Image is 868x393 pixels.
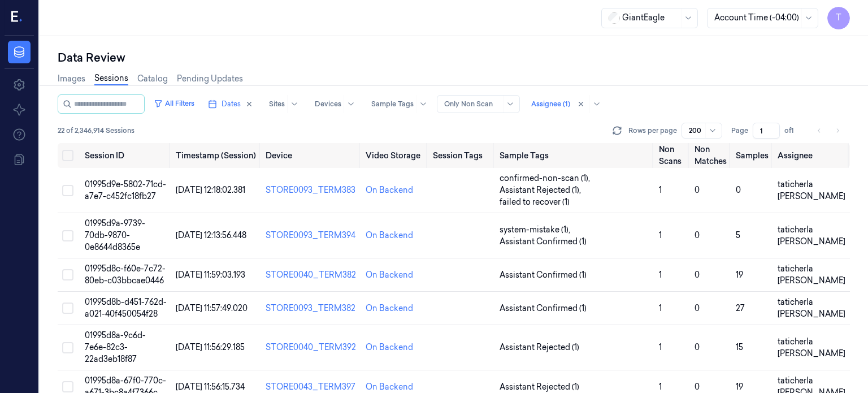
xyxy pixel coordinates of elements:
span: 1 [659,230,662,240]
button: Select row [62,342,73,353]
span: 0 [695,303,700,313]
div: STORE0093_TERM382 [266,303,357,314]
div: STORE0093_TERM383 [266,184,357,196]
a: Images [58,73,85,85]
span: 19 [736,270,743,280]
div: On Backend [366,342,413,353]
span: 1 [659,270,662,280]
span: 01995d8a-9c6d-7e6e-82c3-22ad3eb18f87 [85,330,146,364]
span: Assistant Rejected (1) , [500,184,583,196]
a: Sessions [94,72,128,85]
span: 1 [659,303,662,313]
th: Timestamp (Session) [171,143,261,168]
th: Session ID [80,143,171,168]
span: [DATE] 12:13:56.448 [176,230,246,240]
button: All Filters [149,94,199,113]
th: Samples [731,143,773,168]
a: Catalog [137,73,168,85]
div: On Backend [366,230,413,241]
span: Assistant Rejected (1) [500,342,579,353]
span: taticherla [PERSON_NAME] [778,297,845,319]
span: 0 [695,382,700,392]
button: T [827,7,850,29]
span: Assistant Confirmed (1) [500,303,587,314]
span: [DATE] 11:56:15.734 [176,382,245,392]
span: 01995d8c-f60e-7c72-80eb-c03bbcae0446 [85,264,166,286]
span: 0 [695,342,700,352]
span: Assistant Rejected (1) [500,381,579,393]
button: Select row [62,269,73,280]
button: Select all [62,150,73,161]
p: Rows per page [628,126,677,136]
span: [DATE] 11:59:03.193 [176,270,245,280]
th: Device [261,143,361,168]
th: Assignee [773,143,850,168]
span: 0 [736,185,741,195]
span: taticherla [PERSON_NAME] [778,224,845,247]
th: Sample Tags [495,143,655,168]
span: Assistant Confirmed (1) [500,269,587,281]
span: Page [731,126,748,136]
span: 01995d8b-d451-762d-a021-40f450054f28 [85,297,167,319]
span: Assistant Confirmed (1) [500,236,587,248]
th: Video Storage [361,143,428,168]
span: [DATE] 12:18:02.381 [176,185,245,195]
span: 0 [695,230,700,240]
span: 0 [695,270,700,280]
span: 1 [659,342,662,352]
span: 15 [736,342,743,352]
div: On Backend [366,184,413,196]
span: [DATE] 11:57:49.020 [176,303,248,313]
span: 1 [659,382,662,392]
span: 5 [736,230,740,240]
th: Non Scans [654,143,689,168]
button: Select row [62,381,73,392]
span: 27 [736,303,745,313]
span: 19 [736,382,743,392]
nav: pagination [811,123,845,139]
th: Session Tags [428,143,495,168]
span: system-mistake (1) , [500,224,572,236]
span: confirmed-non-scan (1) , [500,172,592,184]
div: STORE0043_TERM397 [266,381,357,393]
div: STORE0040_TERM382 [266,269,357,281]
span: taticherla [PERSON_NAME] [778,336,845,359]
th: Non Matches [690,143,731,168]
button: Dates [203,95,258,113]
span: taticherla [PERSON_NAME] [778,179,845,201]
div: On Backend [366,381,413,393]
button: Select row [62,303,73,314]
button: Select row [62,230,73,241]
div: STORE0040_TERM392 [266,342,357,353]
button: Select row [62,185,73,196]
span: 0 [695,185,700,195]
span: 22 of 2,346,914 Sessions [58,126,134,136]
span: 1 [659,185,662,195]
span: failed to recover (1) [500,196,570,208]
div: On Backend [366,303,413,314]
div: STORE0093_TERM394 [266,230,357,241]
span: 01995d9a-9739-70db-9870-0e8644d8365e [85,218,145,252]
a: Pending Updates [177,73,243,85]
span: 01995d9e-5802-71cd-a7e7-c452fc18fb27 [85,179,166,201]
span: [DATE] 11:56:29.185 [176,342,245,352]
span: of 1 [784,126,802,136]
div: Data Review [58,50,850,66]
span: taticherla [PERSON_NAME] [778,264,845,286]
span: Dates [222,99,241,109]
div: On Backend [366,269,413,281]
